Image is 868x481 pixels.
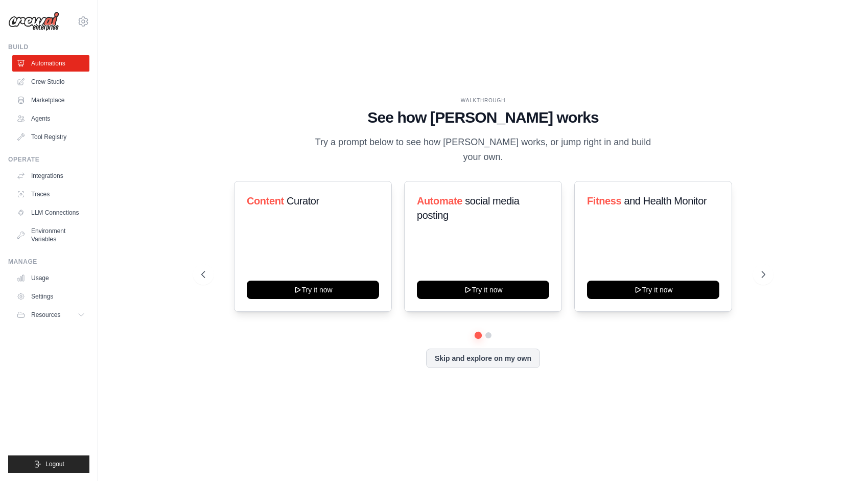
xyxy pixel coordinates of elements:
button: Logout [8,455,89,473]
a: Usage [12,270,89,286]
div: Manage [8,258,89,266]
span: Logout [45,460,64,468]
a: Integrations [12,168,89,184]
span: Curator [286,195,319,207]
a: Agents [12,110,89,127]
p: Try a prompt below to see how [PERSON_NAME] works, or jump right in and build your own. [312,135,655,165]
span: Fitness [587,195,621,207]
h1: See how [PERSON_NAME] works [201,108,765,127]
img: Logo [8,12,59,31]
div: Build [8,43,89,51]
a: Crew Studio [12,74,89,90]
span: Automate [417,195,462,207]
button: Try it now [417,281,549,299]
button: Try it now [247,281,379,299]
div: Operate [8,155,89,164]
span: and Health Monitor [624,195,707,207]
span: Resources [31,311,60,319]
a: Marketplace [12,92,89,108]
span: social media posting [417,195,520,221]
a: Environment Variables [12,223,89,247]
a: Settings [12,288,89,305]
span: Content [247,195,284,207]
a: Automations [12,55,89,72]
a: Traces [12,186,89,202]
div: WALKTHROUGH [201,97,765,104]
a: Tool Registry [12,129,89,145]
button: Try it now [587,281,719,299]
button: Resources [12,307,89,323]
a: LLM Connections [12,204,89,221]
button: Skip and explore on my own [426,349,540,368]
